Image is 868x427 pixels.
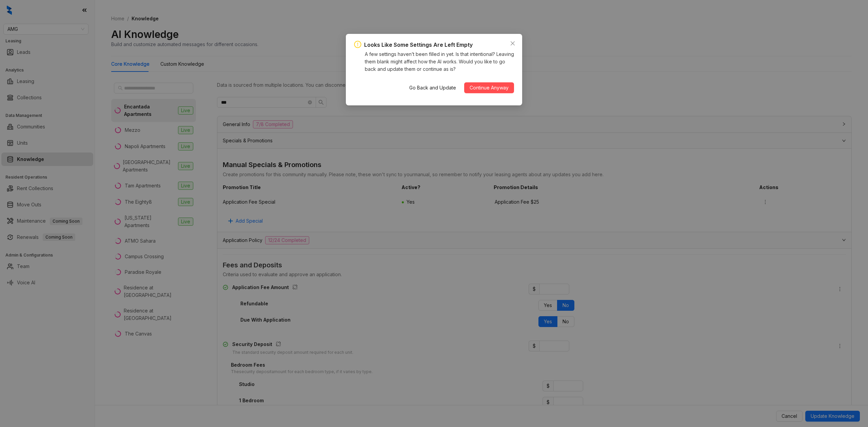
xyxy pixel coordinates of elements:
button: Continue Anyway [464,82,514,93]
span: Continue Anyway [470,84,509,91]
button: Go Back and Update [404,82,461,93]
div: A few settings haven’t been filled in yet. Is that intentional? Leaving them blank might affect h... [365,50,514,73]
span: Go Back and Update [409,84,456,91]
span: close [510,41,515,46]
div: Looks Like Some Settings Are Left Empty [364,41,473,49]
button: Close [507,38,518,49]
